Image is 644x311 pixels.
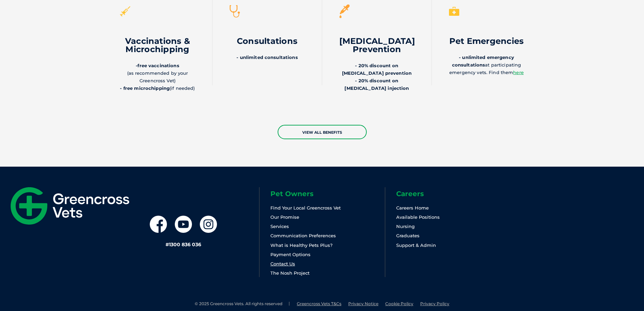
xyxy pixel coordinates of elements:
[297,301,341,306] a: Greencross Vets T&Cs
[270,252,311,257] a: Payment Options
[344,78,409,91] strong: 20% discount on [MEDICAL_DATA] injection
[420,301,449,306] a: Privacy Policy
[270,242,332,248] a: What is Healthy Pets Plus?
[513,70,524,75] a: here
[270,224,289,229] a: Services
[166,241,201,248] a: #1300 836 036
[120,37,195,53] h4: Vaccinations & Microchipping
[396,233,420,238] a: Graduates
[278,125,367,139] a: view all benefits
[270,233,336,238] a: Communication Preferences
[348,301,378,306] a: Privacy Notice
[240,55,298,60] strong: unlimited consultations
[166,241,169,248] span: #
[449,53,524,76] li: at participating emergency vets. Find them
[385,301,413,306] a: Cookie Policy
[120,84,195,92] li: (if needed)
[396,242,436,248] a: Support & Admin
[141,85,170,91] strong: crochipping
[270,261,295,266] a: Contact Us
[270,190,385,197] h6: Pet Owners
[396,190,511,197] h6: Careers
[270,214,299,220] a: Our Promise
[342,63,412,76] strong: 20% discount on [MEDICAL_DATA] prevention
[120,62,195,84] li: (as recommended by your Greencross Vet)
[270,270,309,276] a: The Nosh Project
[270,205,341,211] a: Find Your Local Greencross Vet
[396,224,415,229] a: Nursing
[449,37,524,45] h4: Pet Emergencies
[452,55,514,68] strong: unlimited emergency consultations
[396,205,429,211] a: Careers Home
[195,301,290,307] li: © 2025 Greencross Vets. All rights reserved
[230,37,305,45] h4: Consultations
[137,63,179,68] strong: free vaccinations
[396,214,440,220] a: Available Positions
[123,85,141,91] strong: free mi
[339,37,415,53] h4: [MEDICAL_DATA] Prevention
